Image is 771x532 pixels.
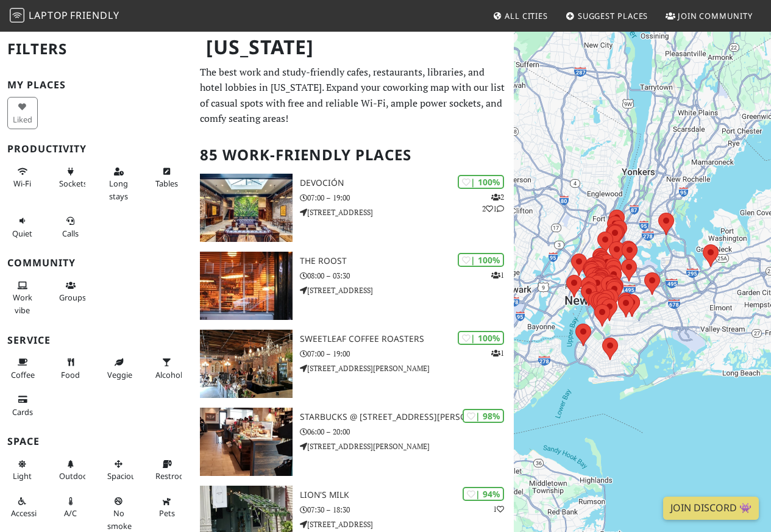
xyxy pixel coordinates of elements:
[152,161,182,194] button: Tables
[11,369,35,380] span: Coffee
[678,10,753,21] span: Join Community
[155,369,182,380] span: Alcohol
[300,270,514,282] p: 08:00 – 03:30
[482,191,504,215] p: 2 2 1
[193,408,514,476] a: Starbucks @ 815 Hutchinson Riv Pkwy | 98% Starbucks @ [STREET_ADDRESS][PERSON_NAME] 06:00 – 20:00...
[55,454,86,486] button: Outdoor
[7,352,38,385] button: Coffee
[152,352,182,385] button: Alcohol
[11,508,48,519] span: Accessible
[155,178,178,189] span: Work-friendly tables
[300,363,514,374] p: [STREET_ADDRESS][PERSON_NAME]
[59,292,86,303] span: Group tables
[152,454,182,486] button: Restroom
[10,8,24,23] img: LaptopFriendly
[109,178,128,201] span: Long stays
[70,9,119,22] span: Friendly
[155,470,191,481] span: Restroom
[152,491,182,523] button: Pets
[193,330,514,398] a: Sweetleaf Coffee Roasters | 100% 1 Sweetleaf Coffee Roasters 07:00 – 19:00 [STREET_ADDRESS][PERSO...
[488,5,553,27] a: All Cities
[7,143,185,155] h3: Productivity
[300,178,514,188] h3: Devoción
[561,5,653,27] a: Suggest Places
[55,275,86,308] button: Groups
[463,409,504,423] div: | 98%
[458,331,504,345] div: | 100%
[463,487,504,501] div: | 94%
[55,491,86,523] button: A/C
[200,252,293,320] img: The Roost
[107,369,132,380] span: Veggie
[64,508,77,519] span: Air conditioned
[13,292,32,315] span: People working
[300,490,514,500] h3: Lion's Milk
[300,348,514,360] p: 07:00 – 19:00
[458,253,504,267] div: | 100%
[104,352,134,385] button: Veggie
[107,470,140,481] span: Spacious
[200,174,293,242] img: Devoción
[59,178,87,189] span: Power sockets
[505,10,548,21] span: All Cities
[7,389,38,422] button: Cards
[300,192,514,204] p: 07:00 – 19:00
[7,436,185,447] h3: Space
[300,334,514,344] h3: Sweetleaf Coffee Roasters
[196,30,511,64] h1: [US_STATE]
[200,65,506,127] p: The best work and study-friendly cafes, restaurants, libraries, and hotel lobbies in [US_STATE]. ...
[7,161,38,194] button: Wi-Fi
[193,252,514,320] a: The Roost | 100% 1 The Roost 08:00 – 03:30 [STREET_ADDRESS]
[300,207,514,218] p: [STREET_ADDRESS]
[493,503,504,515] p: 1
[491,269,504,281] p: 1
[578,10,648,21] span: Suggest Places
[200,408,293,476] img: Starbucks @ 815 Hutchinson Riv Pkwy
[7,491,38,523] button: Accessible
[200,330,293,398] img: Sweetleaf Coffee Roasters
[200,137,506,174] h2: 85 Work-Friendly Places
[300,426,514,438] p: 06:00 – 20:00
[61,369,80,380] span: Food
[663,497,759,520] a: Join Discord 👾
[159,508,175,519] span: Pet friendly
[55,211,86,243] button: Calls
[13,178,31,189] span: Stable Wi-Fi
[62,228,79,239] span: Video/audio calls
[104,161,134,206] button: Long stays
[13,470,32,481] span: Natural light
[7,275,38,320] button: Work vibe
[7,454,38,486] button: Light
[104,454,134,486] button: Spacious
[7,335,185,346] h3: Service
[59,470,91,481] span: Outdoor area
[55,161,86,194] button: Sockets
[12,406,33,417] span: Credit cards
[7,211,38,243] button: Quiet
[491,347,504,359] p: 1
[193,174,514,242] a: Devoción | 100% 221 Devoción 07:00 – 19:00 [STREET_ADDRESS]
[29,9,68,22] span: Laptop
[10,5,119,27] a: LaptopFriendly LaptopFriendly
[12,228,32,239] span: Quiet
[7,79,185,91] h3: My Places
[661,5,758,27] a: Join Community
[107,508,132,531] span: Smoke free
[300,285,514,296] p: [STREET_ADDRESS]
[300,412,514,422] h3: Starbucks @ [STREET_ADDRESS][PERSON_NAME]
[458,175,504,189] div: | 100%
[300,256,514,266] h3: The Roost
[300,441,514,452] p: [STREET_ADDRESS][PERSON_NAME]
[55,352,86,385] button: Food
[300,519,514,530] p: [STREET_ADDRESS]
[7,257,185,269] h3: Community
[300,504,514,516] p: 07:30 – 18:30
[7,30,185,68] h2: Filters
